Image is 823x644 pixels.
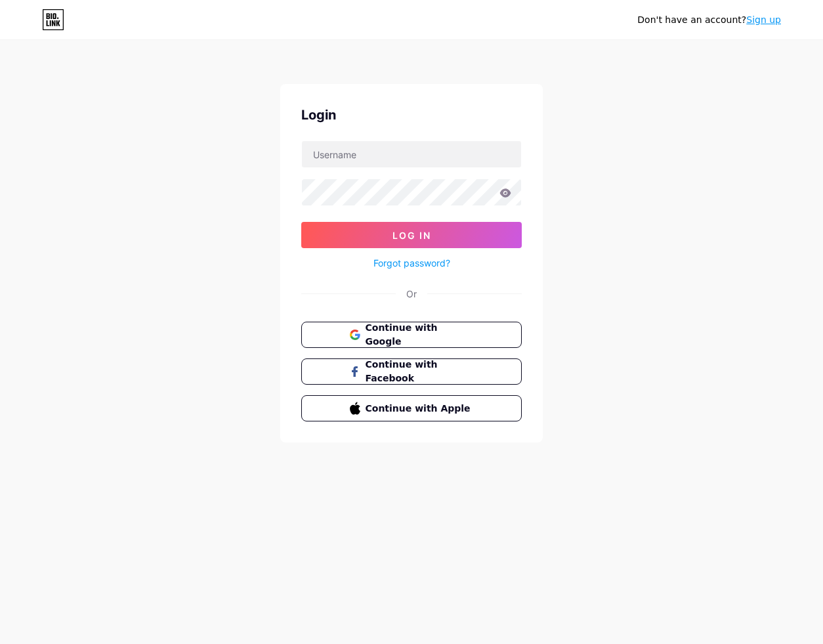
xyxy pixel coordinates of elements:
[366,402,474,416] span: Continue with Apple
[301,395,522,421] button: Continue with Apple
[366,321,474,349] span: Continue with Google
[301,358,522,385] button: Continue with Facebook
[301,105,522,125] div: Login
[302,141,521,167] input: Username
[301,222,522,248] button: Log In
[746,14,781,25] a: Sign up
[637,13,781,27] div: Don't have an account?
[406,287,417,301] div: Or
[392,230,431,241] span: Log In
[366,358,474,385] span: Continue with Facebook
[301,322,522,348] button: Continue with Google
[373,256,450,270] a: Forgot password?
